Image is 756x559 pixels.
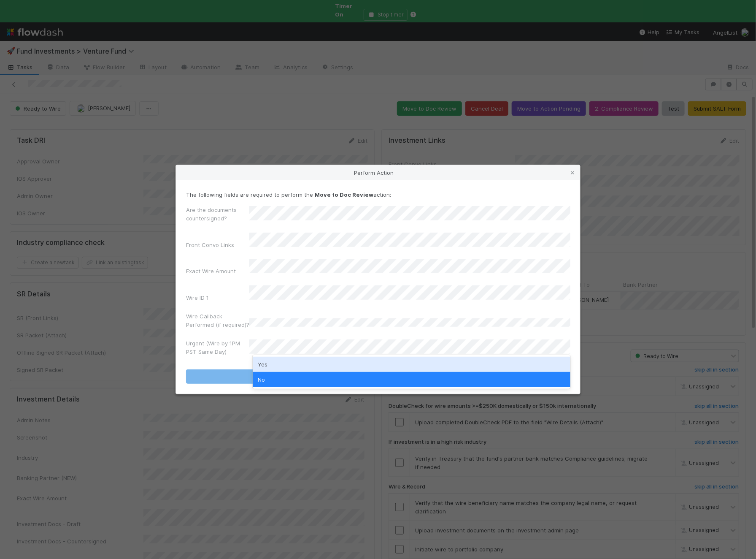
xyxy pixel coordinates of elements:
p: The following fields are required to perform the action: [186,190,570,199]
label: Wire Callback Performed (if required)? [186,312,249,329]
div: No [253,372,570,387]
label: Are the documents countersigned? [186,206,249,223]
strong: Move to Doc Review [315,191,373,198]
div: Perform Action [176,165,580,180]
label: Urgent (Wire by 1PM PST Same Day) [186,339,249,356]
label: Wire ID 1 [186,293,209,302]
button: Move to Doc Review [186,369,570,384]
label: Front Convo Links [186,241,234,249]
label: Exact Wire Amount [186,267,236,275]
div: Yes [253,357,570,372]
